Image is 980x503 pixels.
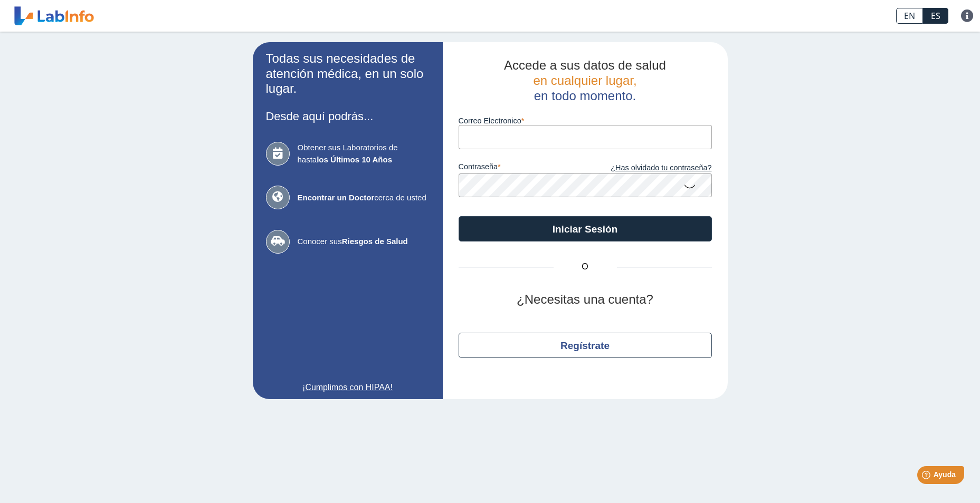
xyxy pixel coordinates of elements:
[923,8,948,24] a: ES
[504,58,666,72] span: Accede a sus datos de salud
[266,381,430,394] a: ¡Cumplimos con HIPAA!
[298,142,430,166] span: Obtener sus Laboratorios de hasta
[317,155,392,164] b: los Últimos 10 Años
[298,193,375,202] b: Encontrar un Doctor
[896,8,923,24] a: EN
[459,216,712,241] button: Iniciar Sesión
[298,192,430,204] span: cerca de usted
[534,89,636,103] span: en todo momento.
[585,162,712,174] a: ¿Has olvidado tu contraseña?
[533,73,636,88] span: en cualquier lugar,
[459,333,712,358] button: Regístrate
[459,292,712,307] h2: ¿Necesitas una cuenta?
[459,162,585,174] label: contraseña
[554,260,617,273] span: O
[298,236,430,248] span: Conocer sus
[886,462,968,491] iframe: Help widget launcher
[266,110,430,123] h3: Desde aquí podrás...
[266,51,430,96] h2: Todas sus necesidades de atención médica, en un solo lugar.
[459,117,712,125] label: Correo Electronico
[342,237,408,246] b: Riesgos de Salud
